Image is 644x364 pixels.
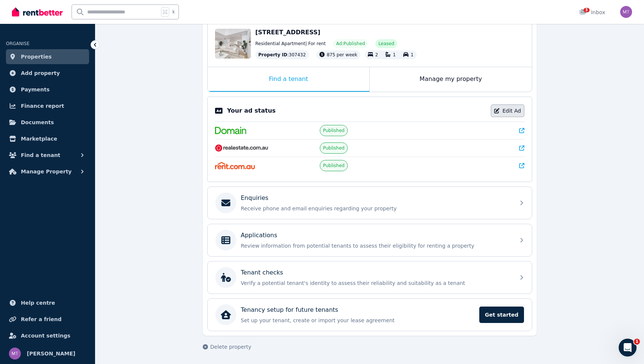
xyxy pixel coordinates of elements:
[619,339,637,357] iframe: Intercom live chat
[241,305,338,314] p: Tenancy setup for future tenants
[6,49,89,64] a: Properties
[241,268,283,277] p: Tenant checks
[21,52,52,61] span: Properties
[6,115,89,130] a: Documents
[27,349,75,358] span: [PERSON_NAME]
[375,52,378,57] span: 2
[491,104,524,117] a: Edit Ad
[327,52,357,57] span: 875 per week
[255,50,309,59] div: : 307432
[21,134,57,143] span: Marketplace
[6,312,89,327] a: Refer a friend
[579,9,605,16] div: Inbox
[241,279,511,287] p: Verify a potential tenant's identity to assess their reliability and suitability as a tenant
[6,98,89,113] a: Finance report
[620,6,632,18] img: Matt Teague
[6,164,89,179] button: Manage Property
[227,106,275,115] p: Your ad status
[21,315,61,324] span: Refer a friend
[21,85,50,94] span: Payments
[172,9,175,15] span: k
[241,242,511,250] p: Review information from potential tenants to assess their eligibility for renting a property
[370,67,532,92] div: Manage my property
[241,231,277,240] p: Applications
[6,148,89,163] button: Find a tenant
[323,128,345,134] span: Published
[258,52,287,58] span: Property ID
[241,317,475,324] p: Set up your tenant, create or import your lease agreement
[336,41,365,47] span: Ad: Published
[208,67,369,92] div: Find a tenant
[6,41,29,46] span: ORGANISE
[21,101,64,110] span: Finance report
[210,343,251,351] span: Delete property
[208,187,532,219] a: EnquiriesReceive phone and email enquiries regarding your property
[411,52,414,57] span: 1
[208,224,532,256] a: ApplicationsReview information from potential tenants to assess their eligibility for renting a p...
[479,307,524,323] span: Get started
[21,298,55,307] span: Help centre
[215,144,268,152] img: RealEstate.com.au
[6,66,89,81] a: Add property
[6,295,89,310] a: Help centre
[21,69,60,78] span: Add property
[323,163,345,169] span: Published
[255,29,321,36] span: [STREET_ADDRESS]
[6,328,89,343] a: Account settings
[21,167,72,176] span: Manage Property
[255,41,326,47] span: Residential Apartment | For rent
[215,162,255,169] img: Rent.com.au
[21,151,60,160] span: Find a tenant
[6,82,89,97] a: Payments
[12,6,63,18] img: RentBetter
[208,261,532,294] a: Tenant checksVerify a potential tenant's identity to assess their reliability and suitability as ...
[203,343,251,351] button: Delete property
[393,52,396,57] span: 1
[6,131,89,146] a: Marketplace
[634,339,640,345] span: 1
[21,118,54,127] span: Documents
[323,145,345,151] span: Published
[378,41,394,47] span: Leased
[241,194,268,203] p: Enquiries
[215,127,246,134] img: Domain.com.au
[241,205,511,212] p: Receive phone and email enquiries regarding your property
[9,348,21,360] img: Matt Teague
[21,331,70,340] span: Account settings
[584,8,590,12] span: 3
[208,299,532,331] a: Tenancy setup for future tenantsSet up your tenant, create or import your lease agreementGet started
